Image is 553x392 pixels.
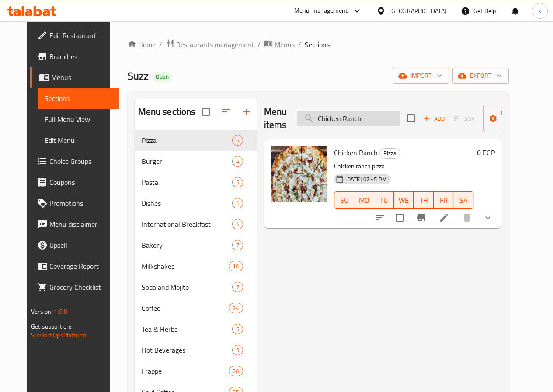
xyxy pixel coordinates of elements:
[142,177,232,187] span: Pasta
[142,198,232,208] span: Dishes
[389,6,447,16] div: [GEOGRAPHIC_DATA]
[229,262,242,271] span: 16
[30,214,119,235] a: Menu disclaimer
[142,135,232,146] span: Pizza
[142,303,229,313] span: Coffee
[30,25,119,46] a: Edit Restaurant
[334,161,473,172] p: Chicken ranch pizza
[45,93,112,104] span: Sections
[128,39,156,50] a: Home
[380,148,400,158] span: Pizza
[232,324,243,334] div: items
[142,282,232,292] span: Soda and Mojito
[394,191,414,209] button: WE
[233,241,243,250] span: 7
[166,39,254,50] a: Restaurants management
[142,156,232,167] div: Burger
[420,112,448,125] button: Add
[448,112,483,125] span: Select section first
[51,72,112,83] span: Menus
[215,101,236,122] span: Sort sections
[233,136,243,145] span: 6
[135,193,257,214] div: Dishes1
[342,175,390,184] span: [DATE] 07:45 PM
[298,39,301,50] li: /
[264,105,287,132] h2: Menu items
[232,156,243,167] div: items
[439,212,449,223] a: Edit menu item
[233,157,243,166] span: 4
[397,194,410,207] span: WE
[49,240,112,250] span: Upsell
[142,219,232,229] div: International Breakfast
[232,135,243,146] div: items
[378,194,390,207] span: TU
[54,306,67,317] span: 1.0.0
[30,46,119,67] a: Branches
[135,151,257,172] div: Burger4
[370,207,391,228] button: sort-choices
[49,30,112,41] span: Edit Restaurant
[453,191,473,209] button: SA
[49,177,112,187] span: Coupons
[142,366,229,376] div: Frappe
[142,324,232,334] span: Tea & Herbs
[236,101,257,122] button: Add section
[297,111,400,126] input: search
[490,108,535,129] span: Manage items
[229,366,243,376] div: items
[38,109,119,130] a: Full Menu View
[233,220,243,229] span: 4
[232,219,243,229] div: items
[30,235,119,256] a: Upsell
[45,135,112,146] span: Edit Menu
[138,105,196,118] h2: Menu sections
[411,207,432,228] button: Branch-specific-item
[142,345,232,355] span: Hot Beverages
[414,191,433,209] button: TH
[229,303,243,313] div: items
[456,207,477,228] button: delete
[400,70,442,81] span: import
[271,146,327,202] img: Chicken Ranch
[135,256,257,277] div: Milkshakes16
[417,194,430,207] span: TH
[142,240,232,250] span: Bakery
[128,39,509,50] nav: breadcrumb
[334,191,354,209] button: SU
[379,148,400,159] div: Pizza
[305,39,330,50] span: Sections
[233,283,243,291] span: 7
[135,340,257,361] div: Hot Beverages9
[232,198,243,208] div: items
[437,194,450,207] span: FR
[30,67,119,88] a: Menus
[393,68,449,84] button: import
[229,261,243,271] div: items
[232,282,243,292] div: items
[197,103,215,121] span: Select all sections
[135,130,257,151] div: Pizza6
[176,39,254,50] span: Restaurants management
[229,304,242,312] span: 24
[358,194,370,207] span: MO
[459,70,502,81] span: export
[128,66,149,86] span: Suzz
[257,39,261,50] li: /
[483,105,542,132] button: Manage items
[49,51,112,62] span: Branches
[159,39,162,50] li: /
[232,345,243,355] div: items
[229,367,242,375] span: 20
[49,261,112,271] span: Coverage Report
[334,146,378,159] span: Chicken Ranch
[354,191,374,209] button: MO
[457,194,470,207] span: SA
[477,207,498,228] button: show more
[30,277,119,298] a: Grocery Checklist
